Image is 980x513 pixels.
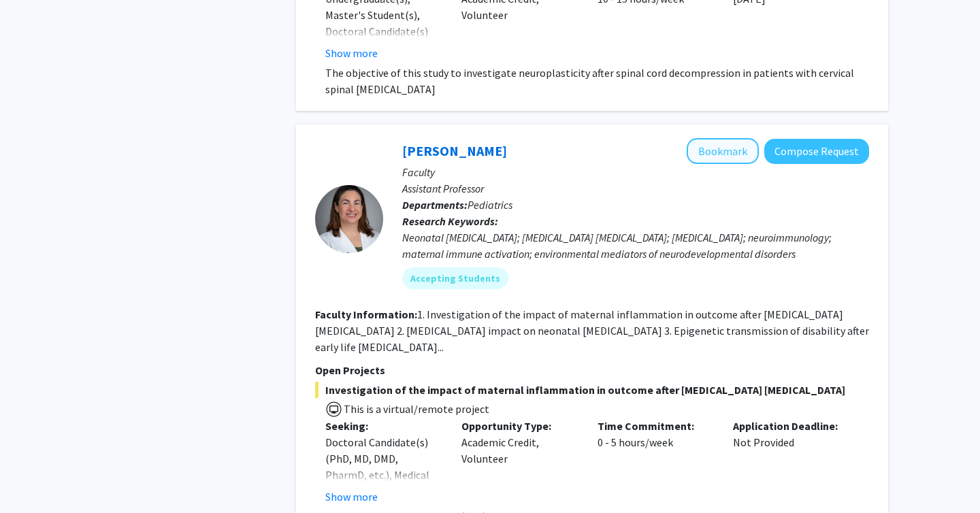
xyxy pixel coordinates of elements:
b: Departments: [402,198,468,212]
button: Add Elizabeth Wright-Jin to Bookmarks [687,138,759,164]
div: Neonatal [MEDICAL_DATA]; [MEDICAL_DATA] [MEDICAL_DATA]; [MEDICAL_DATA]; neuroimmunology; maternal... [402,229,869,262]
button: Show more [325,45,378,61]
p: Open Projects [315,362,869,378]
p: Opportunity Type: [461,418,577,434]
iframe: Chat [922,452,970,503]
span: This is a virtual/remote project [342,402,489,416]
span: Investigation of the impact of maternal inflammation in outcome after [MEDICAL_DATA] [MEDICAL_DATA] [315,382,869,398]
p: Assistant Professor [402,180,869,197]
b: Faculty Information: [315,308,417,321]
div: 0 - 5 hours/week [587,418,723,505]
p: The objective of this study to investigate neuroplasticity after spinal cord decompression in pat... [325,65,869,97]
p: Time Commitment: [598,418,713,434]
div: Academic Credit, Volunteer [451,418,587,505]
p: Faculty [402,164,869,180]
span: Pediatrics [468,198,512,212]
div: Not Provided [723,418,859,505]
a: [PERSON_NAME] [402,142,507,159]
p: Application Deadline: [733,418,849,434]
b: Research Keywords: [402,214,498,228]
mat-chip: Accepting Students [402,267,508,289]
button: Compose Request to Elizabeth Wright-Jin [764,139,869,164]
fg-read-more: 1. Investigation of the impact of maternal inflammation in outcome after [MEDICAL_DATA] [MEDICAL_... [315,308,869,354]
p: Seeking: [325,418,441,434]
button: Show more [325,489,378,505]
